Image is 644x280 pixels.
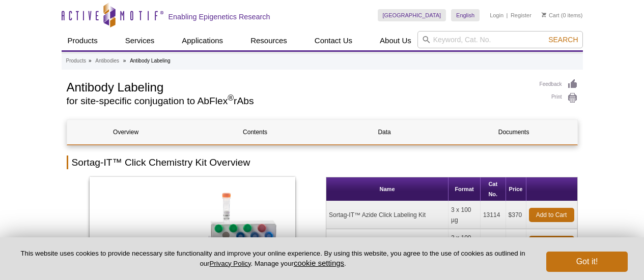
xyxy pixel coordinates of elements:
[529,236,574,250] a: Add to Cart
[296,232,318,255] a: ❯
[89,58,92,64] li: »
[67,155,578,169] h2: Sortag-IT™ Click Chemistry Kit Overview
[326,229,449,257] td: Sortag-IT™ DBCO Click Labeling Kit
[542,12,559,19] a: Cart
[449,177,481,201] th: Format
[176,31,229,50] a: Applications
[123,58,126,64] li: »
[67,79,529,94] h1: Antibody Labeling
[481,177,506,201] th: Cat No.
[417,31,583,48] input: Keyword, Cat. No.
[449,201,481,229] td: 3 x 100 µg
[506,229,526,257] td: $370
[481,229,506,257] td: 13115
[451,9,480,21] a: English
[67,232,89,255] a: ❮
[294,259,344,267] button: cookie settings
[511,12,531,19] a: Register
[326,201,449,229] td: Sortag-IT™ Azide Click Labeling Kit
[326,177,449,201] th: Name
[542,9,583,21] li: (0 items)
[67,97,529,106] h2: for site-specific conjugation to AbFlex rAbs
[309,31,358,50] a: Contact Us
[490,12,503,19] a: Login
[506,201,526,229] td: $370
[209,260,250,267] a: Privacy Policy
[506,177,526,201] th: Price
[66,56,86,66] a: Products
[507,9,508,21] li: |
[378,9,446,21] a: [GEOGRAPHIC_DATA]
[119,31,161,50] a: Services
[455,120,573,144] a: Documents
[449,229,481,257] td: 3 x 100 µg
[481,201,506,229] td: 13114
[130,58,171,64] li: Antibody Labeling
[546,252,628,272] button: Got it!
[228,94,234,102] sup: ®
[540,79,578,90] a: Feedback
[16,249,529,268] p: This website uses cookies to provide necessary site functionality and improve your online experie...
[545,35,581,44] button: Search
[197,120,314,144] a: Contents
[326,120,443,144] a: Data
[548,36,578,44] span: Search
[169,12,270,21] h2: Enabling Epigenetics Research
[529,208,574,222] a: Add to Cart
[62,31,104,50] a: Products
[67,120,185,144] a: Overview
[374,31,417,50] a: About Us
[244,31,293,50] a: Resources
[540,92,578,104] a: Print
[542,12,546,17] img: Your Cart
[95,56,119,66] a: Antibodies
